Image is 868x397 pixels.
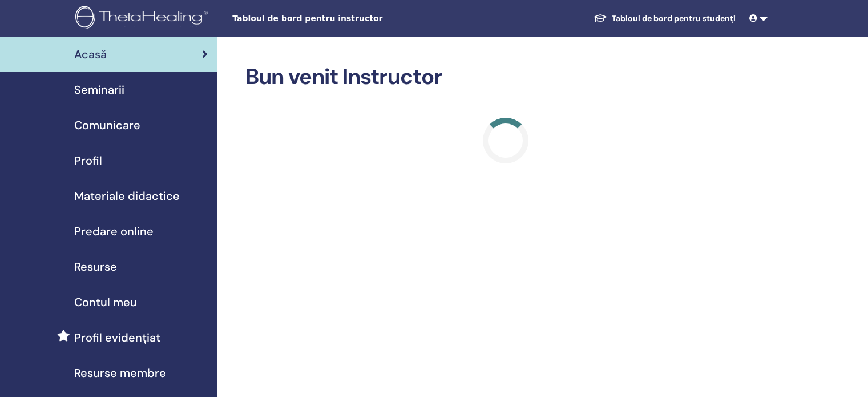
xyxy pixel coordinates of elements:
[75,6,212,31] img: logo.png
[245,64,765,90] h2: Bun venit Instructor
[74,294,137,311] span: Contul meu
[74,329,160,346] span: Profil evidențiat
[74,258,117,275] span: Resurse
[594,13,607,23] img: graduation-cap-white.svg
[74,187,180,204] span: Materiale didactice
[232,13,403,25] span: Tabloul de bord pentru instructor
[74,364,166,382] span: Resurse membre
[74,81,124,98] span: Seminarii
[584,8,745,29] a: Tabloul de bord pentru studenți
[74,223,154,240] span: Predare online
[74,117,140,134] span: Comunicare
[74,46,107,63] span: Acasă
[74,152,102,169] span: Profil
